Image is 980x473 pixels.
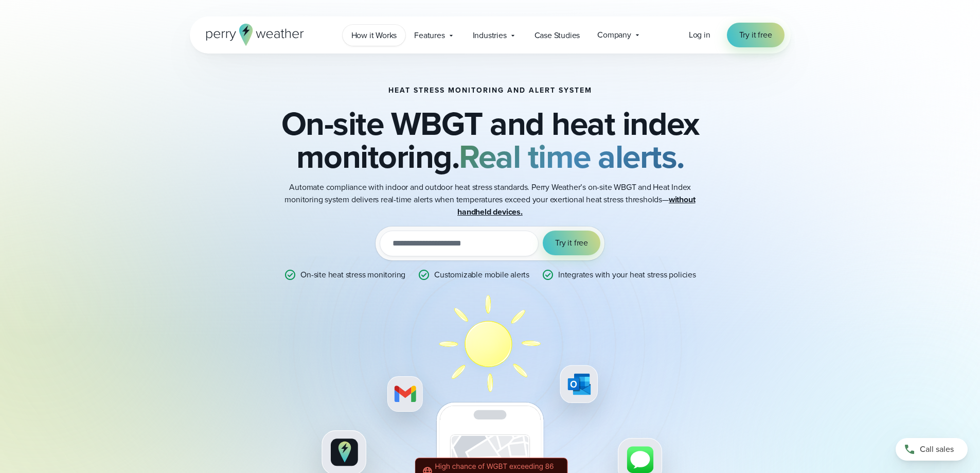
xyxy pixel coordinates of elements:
span: Features [414,29,444,42]
p: On-site heat stress monitoring [300,269,405,281]
a: Call sales [896,438,968,461]
strong: Real time alerts. [459,132,684,181]
span: Try it free [555,237,588,249]
p: Automate compliance with indoor and outdoor heat stress standards. Perry Weather’s on-site WBGT a... [284,181,696,218]
strong: without handheld devices. [457,194,695,218]
span: Call sales [920,443,954,456]
p: Integrates with your heat stress policies [558,269,696,281]
span: Company [597,29,631,41]
span: Case Studies [534,29,580,42]
span: Industries [473,29,507,42]
span: Try it free [739,29,772,41]
a: Case Studies [526,25,589,46]
span: Log in [689,29,710,41]
h2: On-site WBGT and heat index monitoring. [241,107,739,173]
span: How it Works [351,29,397,42]
h1: Heat Stress Monitoring and Alert System [388,86,592,95]
button: Try it free [543,231,600,255]
a: How it Works [343,25,406,46]
a: Log in [689,29,710,41]
p: Customizable mobile alerts [434,269,529,281]
a: Try it free [727,23,785,47]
